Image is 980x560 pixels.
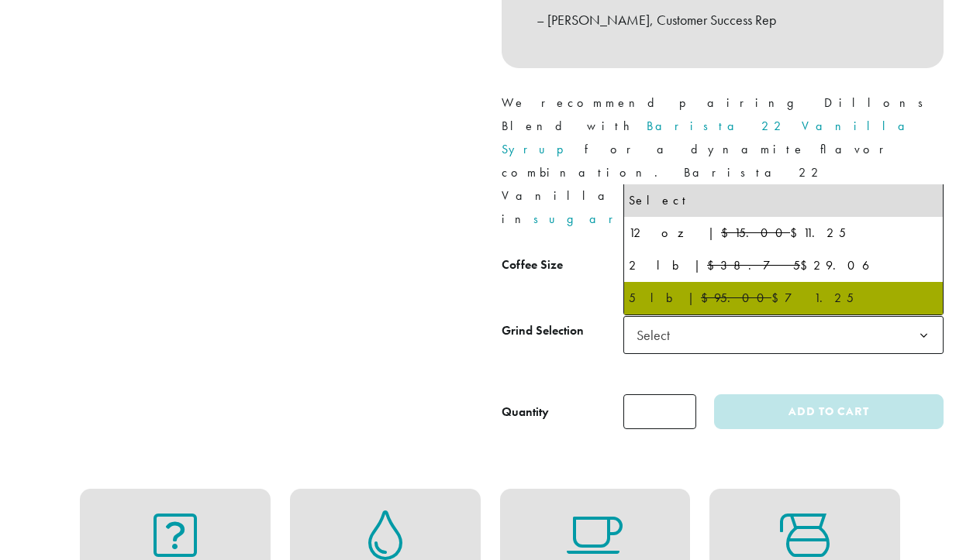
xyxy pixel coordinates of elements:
[701,290,771,306] del: $95.00
[629,254,938,277] div: 2 lb | $29.06
[537,7,909,33] p: – [PERSON_NAME], Customer Success Rep
[630,320,685,350] span: Select
[714,394,944,429] button: Add to cart
[533,211,710,227] a: sugar-free
[623,316,944,354] span: Select
[629,222,938,245] div: 12 oz | $11.25
[502,403,549,421] div: Quantity
[502,254,623,277] label: Coffee Size
[502,320,623,342] label: Grind Selection
[502,91,944,231] p: We recommend pairing Dillons Blend with for a dynamite flavor combination. Barista 22 Vanilla is ...
[624,184,943,217] li: Select
[721,225,790,241] del: $15.00
[707,257,800,273] del: $38.75
[623,394,696,429] input: Product quantity
[629,287,938,310] div: 5 lb | $71.25
[502,118,917,157] a: Barista 22 Vanilla Syrup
